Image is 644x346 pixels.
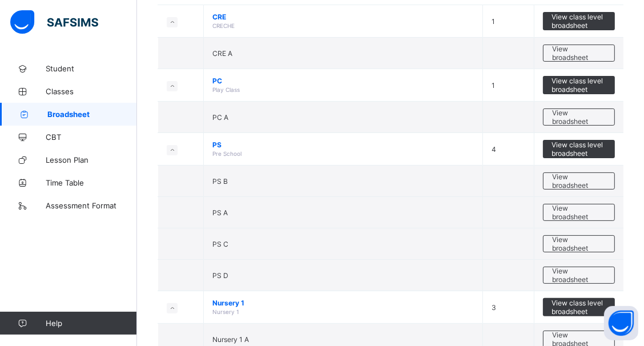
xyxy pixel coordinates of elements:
span: Nursery 1 A [212,335,249,344]
span: PS B [212,177,228,186]
img: safsims [10,10,98,34]
span: Pre School [212,150,241,157]
span: View broadsheet [552,204,606,221]
span: CRE A [212,49,232,58]
span: PS [212,140,474,149]
a: View broadsheet [543,267,615,275]
span: 1 [492,81,495,90]
span: View broadsheet [552,172,606,190]
a: View class level broadsheet [543,76,615,85]
span: Play Class [212,86,240,93]
span: PS A [212,208,228,217]
a: View broadsheet [543,331,615,339]
span: Nursery 1 [212,308,239,315]
a: View class level broadsheet [543,140,615,148]
span: View class level broadsheet [552,77,606,94]
span: CBT [46,132,137,142]
span: View class level broadsheet [552,299,606,316]
span: Student [46,64,137,73]
a: View class level broadsheet [543,12,615,21]
span: CRE [212,13,474,21]
span: Lesson Plan [46,155,137,164]
span: View broadsheet [552,267,606,284]
span: View broadsheet [552,235,606,252]
span: Time Table [46,178,137,187]
span: 1 [492,17,495,26]
a: View broadsheet [543,45,615,53]
span: PC A [212,113,228,122]
a: View broadsheet [543,108,615,117]
span: Help [46,319,136,328]
span: PS D [212,271,228,280]
a: View broadsheet [543,204,615,212]
span: View broadsheet [552,108,606,126]
span: View broadsheet [552,45,606,62]
span: Assessment Format [46,201,137,210]
span: Classes [46,87,137,96]
span: Broadsheet [47,110,137,119]
span: PC [212,77,474,85]
a: View broadsheet [543,172,615,181]
span: View class level broadsheet [552,13,606,30]
a: View broadsheet [543,235,615,244]
span: CRECHE [212,22,235,29]
span: Nursery 1 [212,299,474,307]
span: 4 [492,145,496,154]
span: 3 [492,303,496,312]
span: PS C [212,240,228,248]
span: View class level broadsheet [552,140,606,158]
a: View class level broadsheet [543,298,615,307]
button: Open asap [604,306,638,340]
